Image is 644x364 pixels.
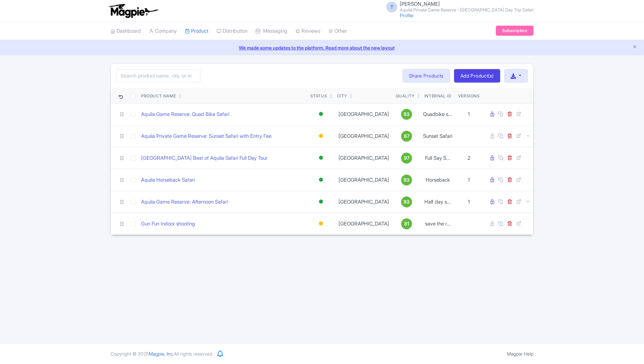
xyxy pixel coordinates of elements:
span: 2 [468,155,471,161]
div: Active [318,175,324,185]
span: Magpie, Inc. [149,351,174,357]
td: save the r... [420,213,455,235]
a: Add Product(s) [454,69,500,83]
span: 1 [468,111,470,117]
td: [GEOGRAPHIC_DATA] [334,191,393,213]
span: 93 [404,176,410,184]
a: Aquila Horseback Safari [141,176,195,184]
a: Distribution [217,22,248,40]
span: 87 [404,132,410,140]
a: 81 [396,218,418,229]
a: Dashboard [110,22,141,40]
td: Sunset Safari [420,125,455,147]
td: [GEOGRAPHIC_DATA] [334,169,393,191]
div: Active [318,109,324,119]
input: Search product name, city, or interal id [116,69,200,82]
a: 93 [396,175,418,185]
span: 1 [468,199,470,205]
a: Aquila Private Game Reserve: Sunset Safari with Entry Fee [141,132,271,140]
a: 97 [396,153,418,163]
td: [GEOGRAPHIC_DATA] [334,103,393,125]
img: logo-ab69f6fb50320c5b225c76a69d11143b.png [107,3,159,18]
a: We made some updates to the platform. Read more about the new layout [4,44,640,51]
div: City [337,93,347,99]
a: Subscription [496,26,534,36]
th: Versions [455,88,483,103]
span: 97 [404,154,410,162]
div: Building [318,219,324,229]
th: Internal ID [420,88,455,103]
a: Company [149,22,177,40]
a: Reviews [295,22,320,40]
td: Full Say S... [420,147,455,169]
td: Half day s... [420,191,455,213]
div: Copyright © 2025 All rights reserved. [106,350,217,357]
span: 81 [404,220,409,227]
small: Aquila Private Game Reserve - [GEOGRAPHIC_DATA] Day Trip Safari [400,8,534,12]
a: Aquila Game Reserve: Afternoon Safari [141,198,228,206]
div: Building [318,131,324,141]
div: Active [318,153,324,163]
a: Share Products [402,69,450,83]
a: Aquila Game Reserve: Quad Bike Safari [141,111,229,118]
div: Active [318,197,324,207]
td: Quadbike s... [420,103,455,125]
a: 93 [396,109,418,120]
button: Close announcement [632,43,637,51]
div: Product Name [141,93,176,99]
a: [GEOGRAPHIC_DATA] Best of Aquila Safari Full Day Tour [141,154,267,162]
span: 93 [404,198,410,206]
a: Other [328,22,347,40]
span: 1 [468,177,470,183]
a: 87 [396,131,418,142]
a: Gun Fun Indoor shooting [141,220,195,228]
a: Product [185,22,208,40]
span: [PERSON_NAME] [400,1,440,7]
td: [GEOGRAPHIC_DATA] [334,213,393,235]
div: Status [310,93,327,99]
a: Messaging [256,22,287,40]
span: 93 [404,111,410,118]
td: [GEOGRAPHIC_DATA] [334,125,393,147]
span: T [386,2,397,12]
a: Profile [400,12,413,18]
a: Magpie Help [507,351,534,357]
td: Horseback [420,169,455,191]
a: 93 [396,196,418,207]
a: T [PERSON_NAME] Aquila Private Game Reserve - [GEOGRAPHIC_DATA] Day Trip Safari [382,1,534,12]
td: [GEOGRAPHIC_DATA] [334,147,393,169]
div: Quality [396,93,415,99]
